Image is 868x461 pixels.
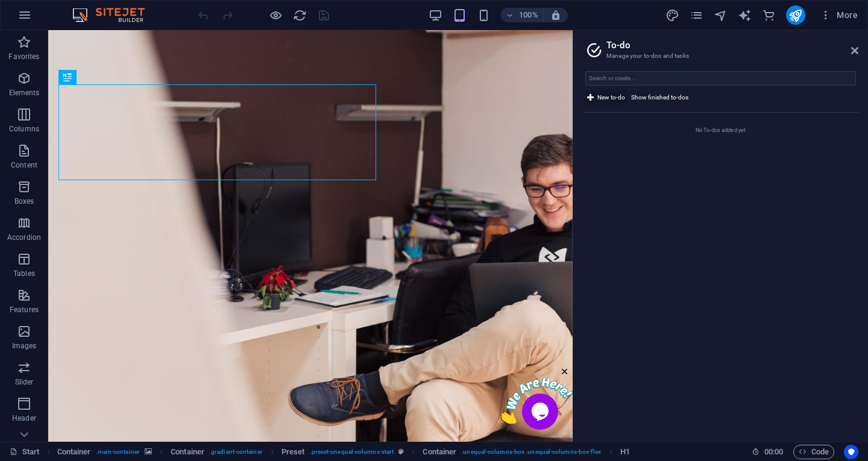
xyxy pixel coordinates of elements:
h6: 100% [519,8,538,22]
span: More [820,9,858,21]
nav: breadcrumb [57,445,630,459]
p: Favorites [8,52,39,61]
span: Code [799,445,829,459]
button: Click here to leave preview mode and continue editing [268,8,283,22]
i: On resize automatically adjust zoom level to fit chosen device. [550,10,561,20]
button: More [815,5,863,25]
span: . gradient-container [209,445,263,459]
a: Click to cancel selection. Double-click to open Pages [10,445,40,459]
span: Click to select. Double-click to edit [171,445,204,459]
p: Slider [15,377,34,387]
p: Content [11,160,37,170]
button: Code [793,445,834,459]
button: Show finished to-dos [629,90,690,105]
p: Header [12,413,36,423]
span: : [773,447,775,456]
p: Tables [13,269,35,278]
i: Pages (Ctrl+Alt+S) [690,8,703,22]
button: commerce [762,8,776,22]
iframe: chat widget [450,336,524,394]
p: Boxes [14,196,34,206]
i: Commerce [762,8,776,22]
button: reload [292,8,307,22]
span: . preset-unequal-columns-start [309,445,394,459]
img: Editor Logo [69,8,160,22]
span: Click to select. Double-click to edit [620,445,630,459]
i: This element is a customizable preset [398,448,404,455]
p: Elements [9,88,40,98]
p: Columns [9,124,39,134]
h3: Manage your to-dos and tasks [606,51,834,61]
button: navigator [714,8,728,22]
button: publish [786,5,805,25]
i: Publish [788,8,802,22]
span: 00 00 [764,445,783,459]
i: AI Writer [738,8,752,22]
i: Navigator [714,8,728,22]
button: text_generator [738,8,752,22]
button: pages [690,8,704,22]
span: Click to select. Double-click to edit [423,445,456,459]
i: This element contains a background [145,448,152,455]
span: New to-do [597,90,625,105]
span: . unequal-columns-box .unequal-columns-box-flex [461,445,601,459]
span: Click to select. Double-click to edit [57,445,91,459]
h6: Session time [752,445,784,459]
i: Design (Ctrl+Alt+Y) [665,8,679,22]
p: Accordion [7,233,41,242]
p: Features [10,305,39,315]
input: Search or create... [585,71,856,86]
span: Show finished to-dos [631,90,688,105]
h2: To-do [606,40,858,51]
button: 100% [501,8,544,22]
button: design [665,8,680,22]
span: Click to select. Double-click to edit [281,445,305,459]
button: Usercentrics [844,445,858,459]
span: . main-container [96,445,140,459]
p: Images [12,341,37,351]
button: New to-do [585,90,627,105]
i: Reload page [293,8,307,22]
li: No To-dos added yet [583,113,858,148]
